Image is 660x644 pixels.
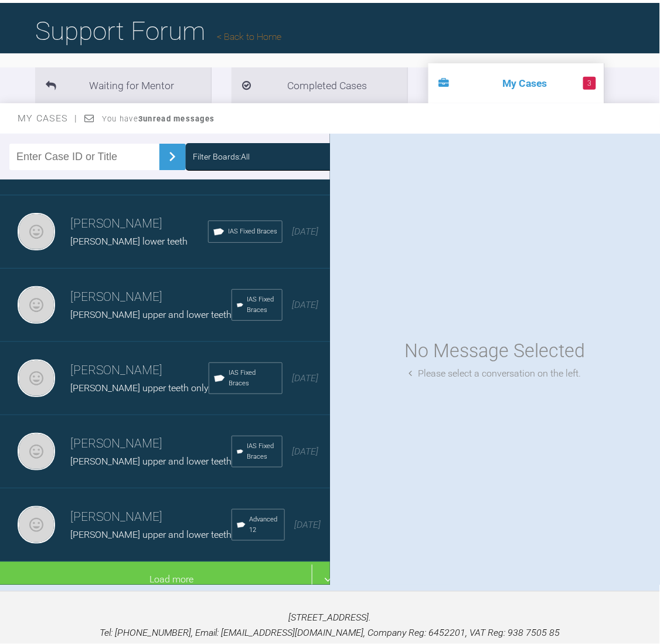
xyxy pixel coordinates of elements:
[70,434,232,454] h3: [PERSON_NAME]
[70,529,232,540] span: [PERSON_NAME] upper and lower teeth
[18,113,78,124] span: My Cases
[249,514,280,535] span: Advanced 12
[102,114,215,123] span: You have
[292,226,318,237] span: [DATE]
[70,507,232,527] h3: [PERSON_NAME]
[70,456,232,467] span: [PERSON_NAME] upper and lower teeth
[18,433,55,470] img: Neil Fearns
[9,144,159,170] input: Enter Case ID or Title
[70,214,208,234] h3: [PERSON_NAME]
[217,31,281,42] a: Back to Home
[70,287,232,307] h3: [PERSON_NAME]
[405,337,586,367] div: No Message Selected
[229,368,277,389] span: IAS Fixed Braces
[428,63,604,103] li: My Cases
[228,226,277,237] span: IAS Fixed Braces
[292,372,318,384] span: [DATE]
[292,446,318,457] span: [DATE]
[70,382,209,394] span: [PERSON_NAME] upper teeth only
[138,114,215,123] strong: 3 unread messages
[247,294,277,316] span: IAS Fixed Braces
[294,519,321,530] span: [DATE]
[292,299,318,310] span: [DATE]
[70,309,232,320] span: [PERSON_NAME] upper and lower teeth
[193,150,250,163] div: Filter Boards: All
[19,611,641,640] p: [STREET_ADDRESS]. Tel: [PHONE_NUMBER], Email: [EMAIL_ADDRESS][DOMAIN_NAME], Company Reg: 6452201,...
[232,67,407,103] li: Completed Cases
[409,367,581,382] div: Please select a conversation on the left.
[18,506,55,544] img: Neil Fearns
[70,361,209,381] h3: [PERSON_NAME]
[35,11,281,52] h1: Support Forum
[35,67,211,103] li: Waiting for Mentor
[163,147,182,166] img: chevronRight.28bd32b0.svg
[583,77,596,90] span: 3
[70,236,188,247] span: [PERSON_NAME] lower teeth
[18,213,55,250] img: Neil Fearns
[247,441,277,462] span: IAS Fixed Braces
[18,360,55,397] img: Neil Fearns
[18,286,55,324] img: Neil Fearns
